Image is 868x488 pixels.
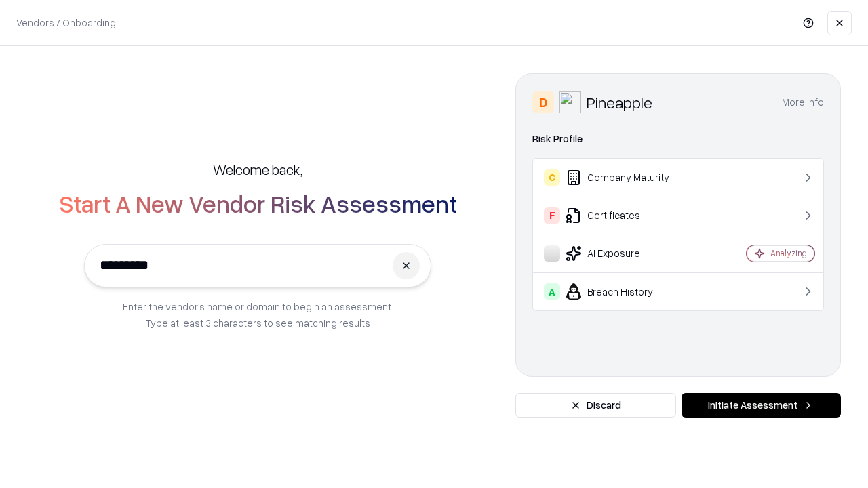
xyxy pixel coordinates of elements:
[782,90,824,115] button: More info
[532,91,554,113] div: D
[59,190,457,217] h2: Start A New Vendor Risk Assessment
[544,283,560,300] div: A
[544,207,706,224] div: Certificates
[682,393,841,418] button: Initiate Assessment
[770,247,807,259] div: Analyzing
[544,169,706,186] div: Company Maturity
[123,298,393,331] p: Enter the vendor’s name or domain to begin an assessment. Type at least 3 characters to see match...
[515,393,676,418] button: Discard
[559,91,581,113] img: Pineapple
[16,16,116,30] p: Vendors / Onboarding
[213,160,302,179] h5: Welcome back,
[544,245,706,262] div: AI Exposure
[544,283,706,300] div: Breach History
[544,207,560,224] div: F
[587,91,652,113] div: Pineapple
[544,169,560,186] div: C
[532,131,824,147] div: Risk Profile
